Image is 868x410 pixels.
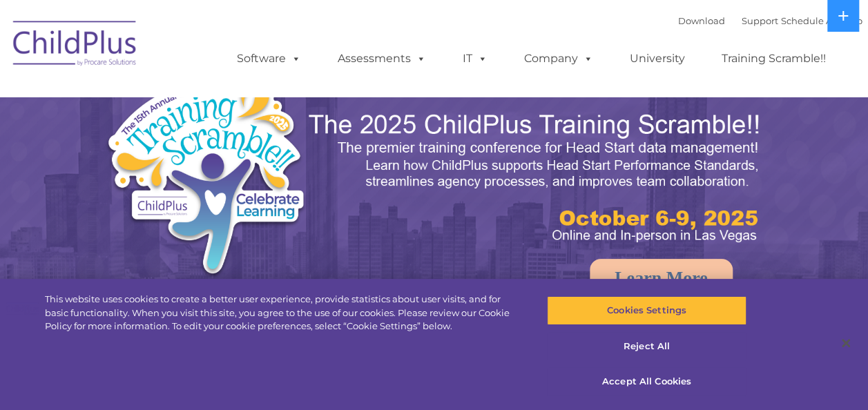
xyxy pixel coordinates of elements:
button: Close [831,328,861,358]
a: Training Scramble!! [708,45,840,72]
a: Learn More [590,259,733,297]
a: Support [742,15,778,26]
a: IT [449,45,501,72]
a: Download [678,15,725,26]
a: Assessments [324,45,440,72]
button: Reject All [547,332,746,361]
a: Company [510,45,607,72]
button: Accept All Cookies [547,367,746,396]
div: This website uses cookies to create a better user experience, provide statistics about user visit... [45,293,521,333]
font: | [678,15,862,26]
a: Schedule A Demo [781,15,862,26]
button: Cookies Settings [547,296,746,325]
img: ChildPlus by Procare Solutions [6,11,144,80]
a: Software [223,45,315,72]
a: University [616,45,699,72]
